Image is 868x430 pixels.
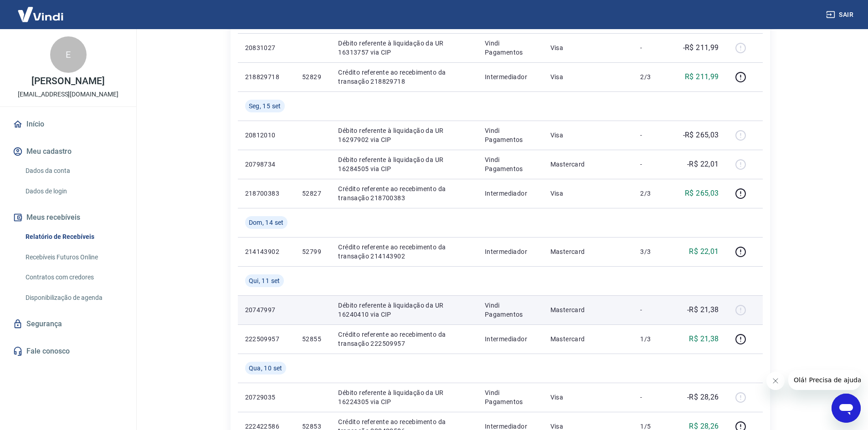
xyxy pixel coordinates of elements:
p: Mastercard [550,247,626,256]
p: -R$ 22,01 [687,159,719,170]
p: Intermediador [485,247,536,256]
span: Qui, 11 set [249,276,280,285]
a: Recebíveis Futuros Online [22,248,125,267]
p: 1/3 [640,334,667,344]
p: - [640,305,667,314]
p: [EMAIL_ADDRESS][DOMAIN_NAME] [18,90,118,99]
p: Débito referente à liquidação da UR 16224305 via CIP [338,388,470,406]
p: Visa [550,131,626,140]
p: Débito referente à liquidação da UR 16240410 via CIP [338,301,470,319]
iframe: Fechar mensagem [766,372,785,390]
a: Relatório de Recebíveis [22,228,125,246]
p: Mastercard [550,334,626,344]
a: Dados da conta [22,162,125,180]
p: Vindi Pagamentos [485,126,536,144]
p: Visa [550,393,626,402]
p: Crédito referente ao recebimento da transação 214143902 [338,243,470,261]
a: Dados de login [22,182,125,201]
p: 20729035 [245,393,288,402]
a: Fale conosco [11,341,125,361]
p: Crédito referente ao recebimento da transação 222509957 [338,330,470,348]
p: R$ 211,99 [685,71,719,82]
p: - [640,43,667,52]
p: -R$ 211,99 [683,42,719,53]
p: 52799 [302,247,324,256]
p: Vindi Pagamentos [485,301,536,319]
p: 52829 [302,72,324,81]
span: Olá! Precisa de ajuda? [5,6,77,14]
p: Débito referente à liquidação da UR 16297902 via CIP [338,126,470,144]
p: Vindi Pagamentos [485,155,536,173]
p: 20798734 [245,160,288,169]
a: Contratos com credores [22,268,125,287]
p: 214143902 [245,247,288,256]
iframe: Mensagem da empresa [788,370,861,390]
p: Intermediador [485,72,536,81]
div: E [50,36,87,73]
p: 20831027 [245,43,288,52]
p: [PERSON_NAME] [31,76,104,86]
p: Visa [550,72,626,81]
p: 222509957 [245,334,288,344]
iframe: Botão para abrir a janela de mensagens [832,394,861,423]
p: Visa [550,43,626,52]
p: 218700383 [245,189,288,198]
button: Meus recebíveis [11,207,125,228]
p: 52827 [302,189,324,198]
p: Vindi Pagamentos [485,388,536,406]
p: Mastercard [550,305,626,314]
p: Mastercard [550,160,626,169]
span: Dom, 14 set [249,218,284,227]
a: Segurança [11,314,125,334]
p: -R$ 21,38 [687,304,719,315]
p: - [640,160,667,169]
a: Disponibilização de agenda [22,288,125,307]
p: - [640,393,667,402]
p: Débito referente à liquidação da UR 16313757 via CIP [338,39,470,57]
p: R$ 265,03 [685,188,719,199]
p: -R$ 28,26 [687,392,719,403]
a: Início [11,114,125,134]
p: -R$ 265,03 [683,130,719,141]
button: Sair [824,6,857,23]
p: 2/3 [640,72,667,81]
p: Crédito referente ao recebimento da transação 218829718 [338,68,470,86]
img: Vindi [11,0,70,28]
p: R$ 21,38 [689,334,719,344]
p: Crédito referente ao recebimento da transação 218700383 [338,184,470,202]
p: 218829718 [245,72,288,81]
p: Intermediador [485,334,536,344]
p: - [640,131,667,140]
p: 20747997 [245,305,288,314]
p: Vindi Pagamentos [485,39,536,57]
span: Qua, 10 set [249,364,282,373]
p: R$ 22,01 [689,246,719,257]
p: 2/3 [640,189,667,198]
p: 20812010 [245,131,288,140]
p: 52855 [302,334,324,344]
button: Meu cadastro [11,142,125,162]
p: Visa [550,189,626,198]
span: Seg, 15 set [249,101,281,111]
p: 3/3 [640,247,667,256]
p: Intermediador [485,189,536,198]
p: Débito referente à liquidação da UR 16284505 via CIP [338,155,470,173]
